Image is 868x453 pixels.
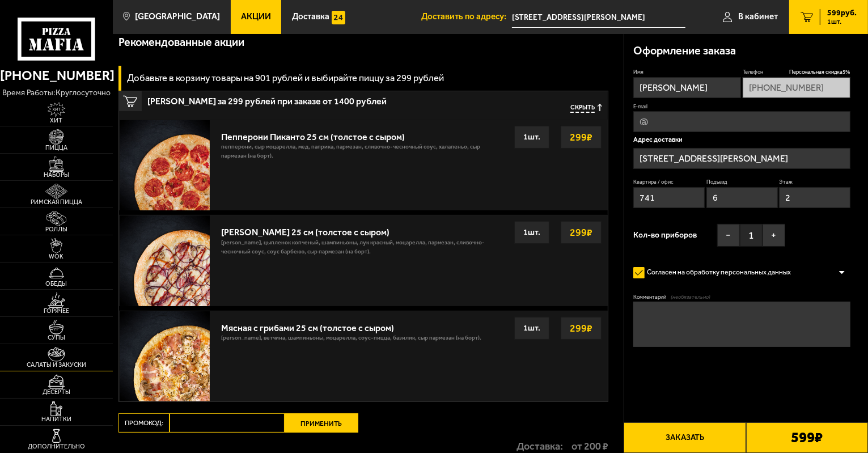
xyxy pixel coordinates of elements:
span: [GEOGRAPHIC_DATA] [135,12,220,21]
label: Согласен на обработку персональных данных [633,264,800,282]
img: 15daf4d41897b9f0e9f617042186c801.svg [332,11,345,24]
span: Санкт-Петербург, улица Лётчика Лихолетова, 14к2, подъезд 6 [512,7,685,28]
label: Квартира / офис [633,178,705,185]
p: пепперони, сыр Моцарелла, мед, паприка, пармезан, сливочно-чесночный соус, халапеньо, сыр пармеза... [221,142,505,166]
p: Доставка: [516,441,563,451]
p: Адрес доставки [633,137,850,143]
span: 599 руб. [827,9,857,17]
h3: Оформление заказа [633,45,736,57]
a: Пепперони Пиканто 25 см (толстое с сыром)пепперони, сыр Моцарелла, мед, паприка, пармезан, сливоч... [119,120,608,210]
label: E-mail [633,103,850,110]
label: Промокод: [118,413,170,433]
div: Пепперони Пиканто 25 см (толстое с сыром) [221,126,505,142]
input: +7 ( [743,77,850,98]
b: 599 ₽ [791,430,823,445]
strong: 299 ₽ [567,126,595,148]
h3: Добавьте в корзину товары на 901 рублей и выбирайте пиццу за 299 рублей [127,73,444,83]
input: @ [633,111,850,132]
strong: от 200 ₽ [571,441,608,451]
label: Комментарий [633,293,850,300]
h3: Рекомендованные акции [118,37,244,48]
span: (необязательно) [671,293,710,300]
a: Мясная с грибами 25 см (толстое с сыром)[PERSON_NAME], ветчина, шампиньоны, моцарелла, соус-пицца... [119,311,608,401]
span: 1 [740,224,763,247]
span: Акции [241,12,271,21]
span: 1 шт. [827,18,857,25]
button: + [763,224,785,247]
button: − [717,224,740,247]
div: 1 шт. [514,221,549,244]
button: Скрыть [570,104,602,112]
span: Персональная скидка 5 % [789,68,850,75]
button: Заказать [624,422,746,453]
span: [PERSON_NAME] за 299 рублей при заказе от 1400 рублей [147,91,441,106]
a: [PERSON_NAME] 25 см (толстое с сыром)[PERSON_NAME], цыпленок копченый, шампиньоны, лук красный, м... [119,215,608,306]
label: Телефон [743,68,850,75]
label: Этаж [779,178,850,185]
input: Имя [633,77,741,98]
strong: 299 ₽ [567,222,595,243]
div: 1 шт. [514,317,549,340]
label: Подъезд [706,178,778,185]
strong: 299 ₽ [567,317,595,339]
p: [PERSON_NAME], ветчина, шампиньоны, моцарелла, соус-пицца, базилик, сыр пармезан (на борт). [221,333,481,348]
span: Скрыть [570,104,595,112]
span: Доставить по адресу: [421,12,512,21]
button: Применить [285,413,358,433]
p: [PERSON_NAME], цыпленок копченый, шампиньоны, лук красный, моцарелла, пармезан, сливочно-чесночны... [221,238,505,262]
span: Доставка [292,12,329,21]
span: Кол-во приборов [633,231,697,239]
input: Ваш адрес доставки [512,7,685,28]
div: 1 шт. [514,126,549,149]
div: [PERSON_NAME] 25 см (толстое с сыром) [221,221,505,238]
span: В кабинет [738,12,778,21]
div: Мясная с грибами 25 см (толстое с сыром) [221,317,481,333]
label: Имя [633,68,741,75]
